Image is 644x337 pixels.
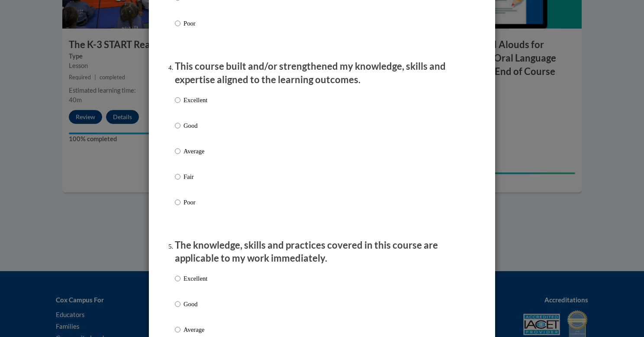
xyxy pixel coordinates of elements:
input: Excellent [175,274,180,283]
input: Good [175,299,180,309]
p: Average [184,325,207,334]
input: Good [175,121,180,130]
input: Poor [175,19,180,28]
p: This course built and/or strengthened my knowledge, skills and expertise aligned to the learning ... [175,60,469,87]
p: Good [184,299,207,309]
input: Poor [175,198,180,207]
p: Poor [184,19,207,28]
input: Average [175,146,180,156]
p: Fair [184,172,207,181]
input: Fair [175,172,180,181]
p: Good [184,121,207,130]
p: Excellent [184,274,207,283]
p: Excellent [184,95,207,105]
p: The knowledge, skills and practices covered in this course are applicable to my work immediately. [175,239,469,266]
input: Excellent [175,95,180,105]
input: Average [175,325,180,334]
p: Average [184,146,207,156]
p: Poor [184,198,207,207]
